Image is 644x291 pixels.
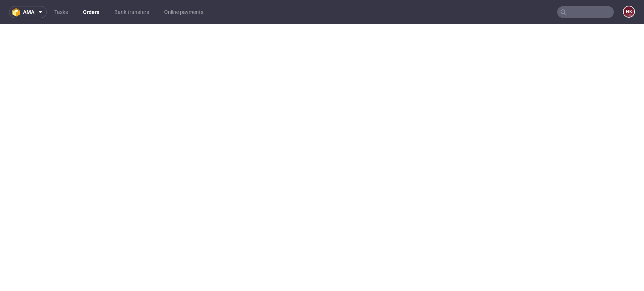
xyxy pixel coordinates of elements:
button: ama [9,6,47,18]
img: logo [12,8,23,17]
figcaption: NK [624,6,634,17]
a: Orders [78,6,104,18]
a: Bank transfers [110,6,154,18]
a: Online payments [160,6,208,18]
a: Tasks [50,6,72,18]
span: ama [23,9,34,15]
